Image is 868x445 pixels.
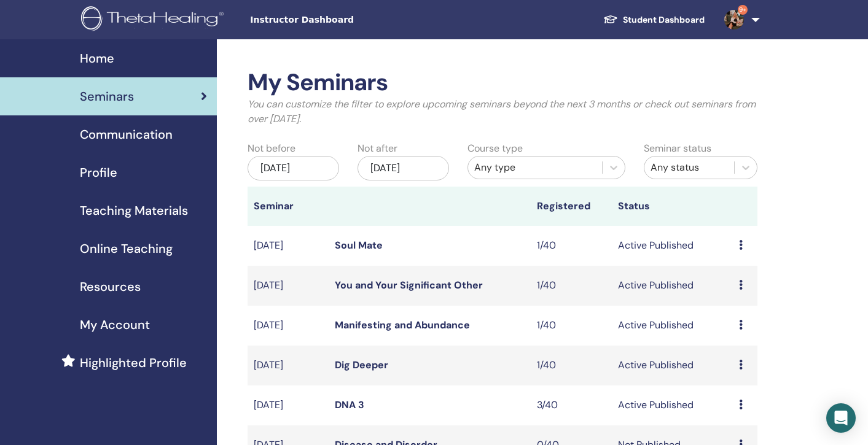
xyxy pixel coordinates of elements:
td: [DATE] [248,306,329,346]
td: [DATE] [248,346,329,385]
a: Manifesting and Abundance [335,319,470,331]
span: Profile [80,163,117,182]
td: 1/40 [531,226,612,266]
img: default.jpg [724,10,744,29]
td: 3/40 [531,385,612,425]
div: [DATE] [248,156,339,180]
img: graduation-cap-white.svg [603,14,618,25]
span: Home [80,49,114,68]
label: Course type [467,141,523,156]
label: Seminar status [644,141,711,156]
td: [DATE] [248,385,329,425]
td: Active Published [612,346,733,385]
a: Soul Mate [335,239,383,252]
span: Resources [80,277,141,296]
img: logo.png [81,6,228,34]
td: Active Published [612,306,733,346]
td: 1/40 [531,266,612,306]
div: Any status [651,160,728,175]
th: Registered [531,187,612,226]
td: [DATE] [248,226,329,266]
td: Active Published [612,385,733,425]
td: Active Published [612,266,733,306]
a: Student Dashboard [593,9,714,31]
span: Online Teaching [80,239,173,258]
span: My Account [80,315,150,334]
a: You and Your Significant Other [335,279,483,292]
span: Instructor Dashboard [250,14,434,26]
td: 1/40 [531,306,612,346]
span: Seminars [80,87,134,106]
label: Not after [358,141,397,156]
th: Status [612,187,733,226]
td: [DATE] [248,266,329,306]
a: Dig Deeper [335,358,388,371]
span: 9+ [738,5,748,15]
a: DNA 3 [335,398,364,411]
span: Communication [80,125,173,144]
div: Open Intercom Messenger [826,403,856,433]
td: 1/40 [531,346,612,385]
p: You can customize the filter to explore upcoming seminars beyond the next 3 months or check out s... [248,97,757,126]
span: Teaching Materials [80,201,188,220]
div: Any type [474,160,596,175]
h2: My Seminars [248,69,757,97]
label: Not before [248,141,295,156]
td: Active Published [612,226,733,266]
th: Seminar [248,187,329,226]
span: Highlighted Profile [80,354,187,372]
div: [DATE] [358,156,449,180]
